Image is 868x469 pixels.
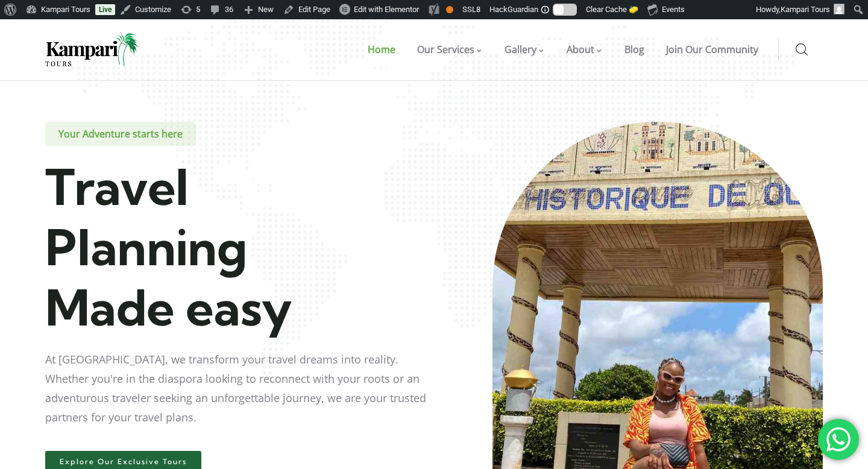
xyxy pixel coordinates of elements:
[60,458,187,465] span: Explore Our Exclusive Tours
[629,5,638,14] span: 🧽
[357,19,406,80] a: Home
[45,338,432,427] div: At [GEOGRAPHIC_DATA], we transform your travel dreams into reality. Whether you're in the diaspor...
[666,43,758,56] span: Join Our Community
[95,4,115,15] a: Live
[586,5,627,14] span: Clear Cache
[505,43,536,56] span: Gallery
[655,19,769,80] a: Join Our Community
[818,419,859,460] div: 'Chat
[45,33,139,66] img: Home
[446,6,453,13] div: OK
[354,5,419,14] span: Edit with Elementor
[45,156,292,338] span: Travel Planning Made easy
[614,19,655,80] a: Blog
[45,122,196,146] span: Your Adventure starts here
[624,43,644,56] span: Blog
[781,5,830,14] span: Kampari Tours
[406,19,494,80] a: Our Services
[368,43,395,56] span: Home
[567,43,594,56] span: About
[494,19,556,80] a: Gallery
[417,43,474,56] span: Our Services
